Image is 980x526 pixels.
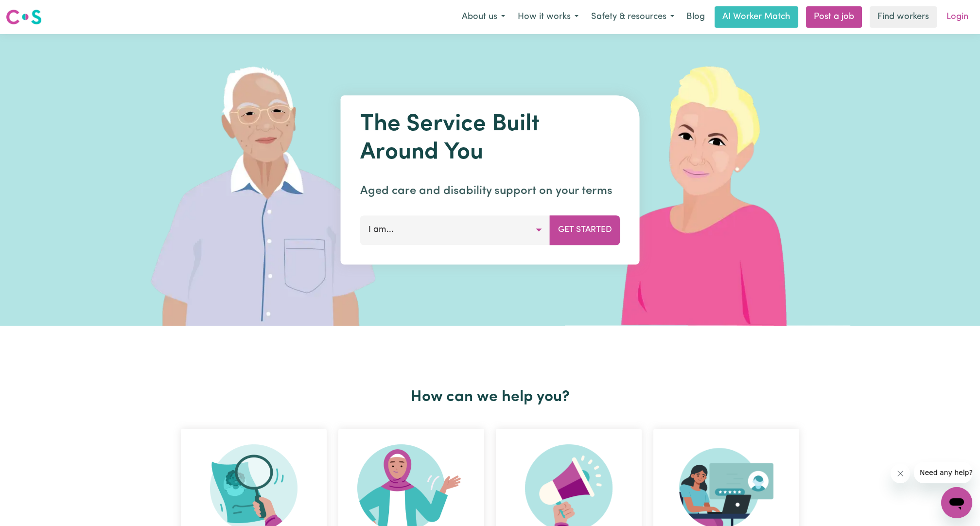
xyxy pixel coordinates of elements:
[941,487,972,518] iframe: Button to launch messaging window
[455,7,511,27] button: About us
[360,111,620,167] h1: The Service Built Around You
[941,6,974,28] a: Login
[806,6,862,28] a: Post a job
[891,464,910,483] iframe: Close message
[360,182,620,200] p: Aged care and disability support on your terms
[715,6,798,28] a: AI Worker Match
[360,215,550,245] button: I am...
[870,6,937,28] a: Find workers
[914,462,972,483] iframe: Message from company
[511,7,585,27] button: How it works
[550,215,620,245] button: Get Started
[175,388,805,406] h2: How can we help you?
[585,7,681,27] button: Safety & resources
[6,6,42,28] a: Careseekers logo
[681,6,711,28] a: Blog
[6,7,59,15] span: Need any help?
[6,8,42,26] img: Careseekers logo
